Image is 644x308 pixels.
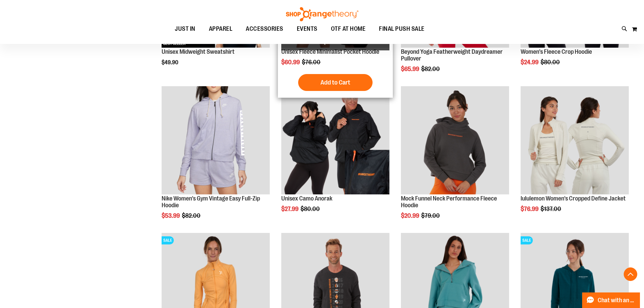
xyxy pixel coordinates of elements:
[162,195,260,209] a: Nike Women's Gym Vintage Easy Full-Zip Hoodie
[517,83,632,230] div: product
[398,83,512,236] div: product
[281,195,332,202] a: Unisex Camo Anorak
[290,21,324,37] a: EVENTS
[301,206,321,212] span: $80.00
[281,86,389,195] a: Product image for Unisex Camo Anorak
[278,83,393,230] div: product
[239,21,290,37] a: ACCESSORIES
[624,267,637,281] button: Back To Top
[281,206,300,212] span: $27.99
[302,59,321,66] span: $76.00
[298,74,373,91] button: Add to Cart
[582,292,640,308] button: Chat with an Expert
[297,21,317,37] span: EVENTS
[324,21,373,37] a: OTF AT HOME
[246,21,283,37] span: ACCESSORIES
[401,48,503,62] a: Beyond Yoga Featherweight Daydreamer Pullover
[521,195,626,202] a: lululemon Women's Cropped Define Jacket
[162,60,179,66] span: $49.90
[162,86,270,195] a: Product image for Nike Gym Vintage Easy Full Zip Hoodie
[175,21,195,37] span: JUST IN
[281,59,301,66] span: $60.99
[401,66,420,72] span: $65.99
[281,48,379,55] a: Unisex Fleece Minimalist Pocket Hoodie
[162,212,181,219] span: $53.99
[521,206,540,212] span: $76.99
[209,21,233,37] span: APPAREL
[521,86,629,194] img: Product image for lululemon Define Jacket Cropped
[541,206,562,212] span: $137.00
[598,297,636,304] span: Chat with an Expert
[372,21,431,37] a: FINAL PUSH SALE
[158,83,273,236] div: product
[281,86,389,194] img: Product image for Unisex Camo Anorak
[285,7,359,21] img: Shop Orangetheory
[421,66,441,72] span: $82.00
[401,86,509,194] img: Product image for Mock Funnel Neck Performance Fleece Hoodie
[202,21,239,37] a: APPAREL
[521,48,592,55] a: Women's Fleece Crop Hoodie
[521,59,540,66] span: $24.99
[521,86,629,195] a: Product image for lululemon Define Jacket Cropped
[379,21,425,37] span: FINAL PUSH SALE
[331,21,366,37] span: OTF AT HOME
[541,59,561,66] span: $80.00
[162,48,235,55] a: Unisex Midweight Sweatshirt
[162,86,270,194] img: Product image for Nike Gym Vintage Easy Full Zip Hoodie
[401,86,509,195] a: Product image for Mock Funnel Neck Performance Fleece Hoodie
[320,79,350,86] span: Add to Cart
[521,236,533,244] span: SALE
[401,212,420,219] span: $20.99
[162,236,174,244] span: SALE
[421,212,441,219] span: $79.00
[168,21,202,37] a: JUST IN
[182,212,201,219] span: $82.00
[401,195,497,209] a: Mock Funnel Neck Performance Fleece Hoodie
